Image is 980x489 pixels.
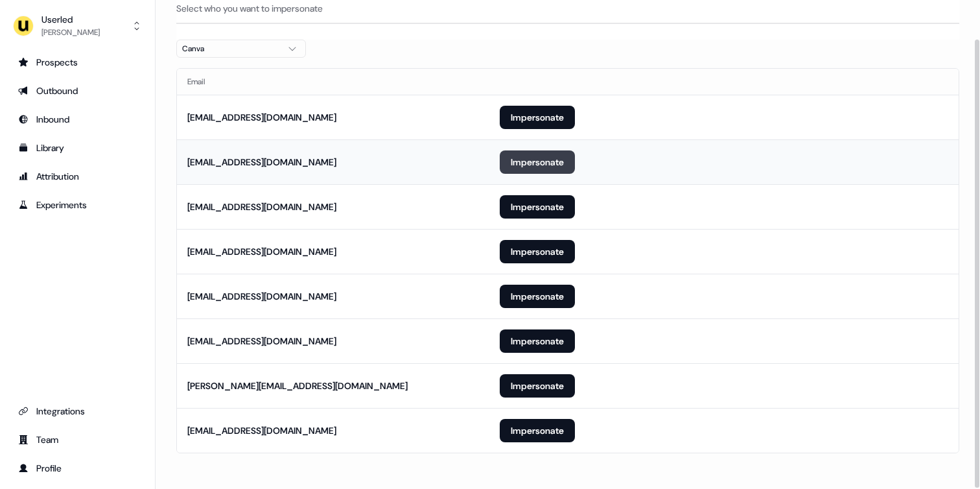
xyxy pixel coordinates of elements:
[176,2,959,15] p: Select who you want to impersonate
[500,106,575,129] button: Impersonate
[10,401,145,422] a: Go to integrations
[187,245,336,258] div: [EMAIL_ADDRESS][DOMAIN_NAME]
[187,200,336,213] div: [EMAIL_ADDRESS][DOMAIN_NAME]
[500,195,575,219] button: Impersonate
[10,195,145,215] a: Go to experiments
[41,26,100,39] div: [PERSON_NAME]
[500,150,575,174] button: Impersonate
[18,141,137,154] div: Library
[187,335,336,348] div: [EMAIL_ADDRESS][DOMAIN_NAME]
[10,458,145,479] a: Go to profile
[18,84,137,97] div: Outbound
[187,290,336,303] div: [EMAIL_ADDRESS][DOMAIN_NAME]
[187,379,408,392] div: [PERSON_NAME][EMAIL_ADDRESS][DOMAIN_NAME]
[18,433,137,446] div: Team
[10,429,145,450] a: Go to team
[18,56,137,69] div: Prospects
[10,109,145,130] a: Go to Inbound
[10,80,145,101] a: Go to outbound experience
[18,198,137,211] div: Experiments
[500,419,575,442] button: Impersonate
[187,156,336,169] div: [EMAIL_ADDRESS][DOMAIN_NAME]
[10,10,145,42] button: Userled[PERSON_NAME]
[182,42,279,55] div: Canva
[18,170,137,183] div: Attribution
[41,13,100,26] div: Userled
[176,40,306,58] button: Canva
[187,424,336,437] div: [EMAIL_ADDRESS][DOMAIN_NAME]
[18,462,137,475] div: Profile
[177,69,489,95] th: Email
[18,405,137,418] div: Integrations
[10,166,145,187] a: Go to attribution
[10,137,145,158] a: Go to templates
[500,374,575,398] button: Impersonate
[10,52,145,73] a: Go to prospects
[500,329,575,353] button: Impersonate
[18,113,137,126] div: Inbound
[500,240,575,263] button: Impersonate
[187,111,336,124] div: [EMAIL_ADDRESS][DOMAIN_NAME]
[500,285,575,308] button: Impersonate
